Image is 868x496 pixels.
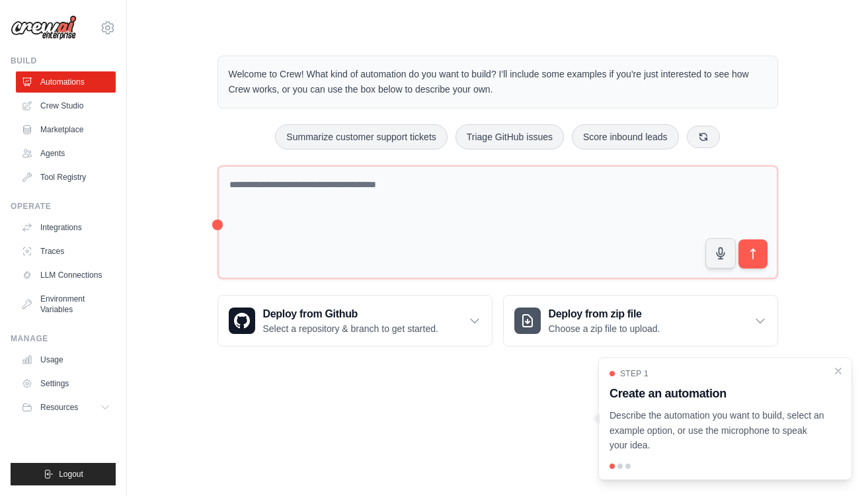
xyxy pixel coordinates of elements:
[16,119,116,140] a: Marketplace
[275,124,447,149] button: Summarize customer support tickets
[11,333,116,344] div: Manage
[16,265,116,286] a: LLM Connections
[229,67,767,97] p: Welcome to Crew! What kind of automation do you want to build? I'll include some examples if you'...
[16,71,116,93] a: Automations
[572,124,679,149] button: Score inbound leads
[11,201,116,212] div: Operate
[549,306,660,322] h3: Deploy from zip file
[40,402,78,413] span: Resources
[59,469,83,479] span: Logout
[16,373,116,394] a: Settings
[11,15,77,40] img: Logo
[263,322,438,335] p: Select a repository & branch to get started.
[16,143,116,164] a: Agents
[16,349,116,370] a: Usage
[11,463,116,485] button: Logout
[610,384,825,403] h3: Create an automation
[16,288,116,320] a: Environment Variables
[610,408,825,453] p: Describe the automation you want to build, select an example option, or use the microphone to spe...
[620,368,649,379] span: Step 1
[11,56,116,66] div: Build
[16,217,116,238] a: Integrations
[455,124,564,149] button: Triage GitHub issues
[263,306,438,322] h3: Deploy from Github
[16,95,116,116] a: Crew Studio
[16,397,116,418] button: Resources
[833,366,844,376] button: Close walkthrough
[16,241,116,262] a: Traces
[549,322,660,335] p: Choose a zip file to upload.
[16,167,116,188] a: Tool Registry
